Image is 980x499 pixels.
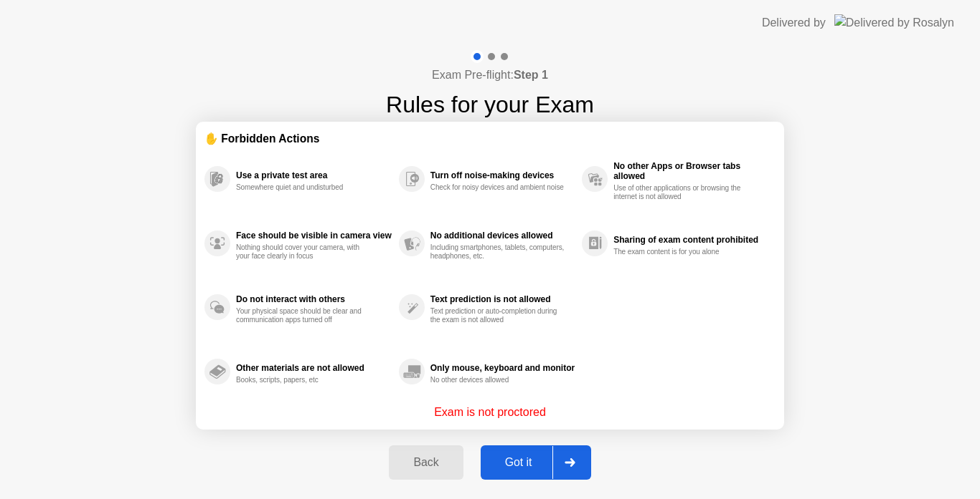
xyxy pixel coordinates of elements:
div: Text prediction is not allowed [430,294,575,304]
p: Exam is not proctored [434,404,546,421]
div: Your physical space should be clear and communication apps turned off [236,307,372,324]
div: No other Apps or Browser tabs allowed [613,161,768,181]
div: Books, scripts, papers, etc [236,376,372,384]
div: The exam content is for you alone [613,248,749,256]
h4: Exam Pre-flight: [432,67,548,84]
div: Delivered by [762,14,826,32]
h1: Rules for your Exam [386,87,594,122]
div: Got it [485,456,552,469]
div: Use of other applications or browsing the internet is not allowed [613,184,749,201]
div: Sharing of exam content prohibited [613,235,768,245]
div: Somewhere quiet and undisturbed [236,183,372,192]
div: No other devices allowed [430,376,566,384]
button: Back [389,445,463,480]
div: Text prediction or auto-completion during the exam is not allowed [430,307,566,324]
div: ✋ Forbidden Actions [204,130,776,147]
div: No additional devices allowed [430,231,575,241]
div: Back [393,456,458,469]
div: Use a private test area [236,170,392,180]
button: Got it [481,445,591,480]
div: Check for noisy devices and ambient noise [430,183,566,192]
img: Delivered by Rosalyn [834,14,954,31]
div: Only mouse, keyboard and monitor [430,363,575,373]
div: Including smartphones, tablets, computers, headphones, etc. [430,243,566,261]
div: Nothing should cover your camera, with your face clearly in focus [236,243,372,261]
div: Other materials are not allowed [236,363,392,373]
div: Face should be visible in camera view [236,231,392,241]
div: Turn off noise-making devices [430,170,575,180]
b: Step 1 [514,69,548,81]
div: Do not interact with others [236,294,392,304]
